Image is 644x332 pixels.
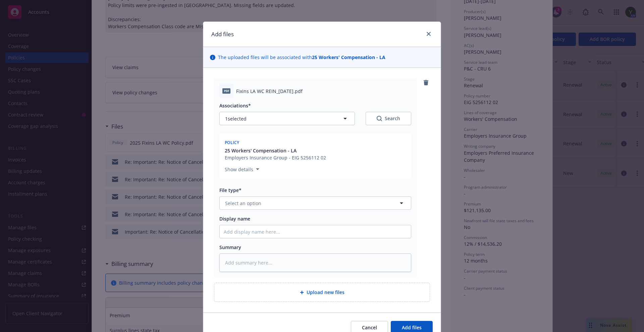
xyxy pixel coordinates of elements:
[219,196,411,210] button: Select an option
[225,147,297,154] span: 25 Workers' Compensation - LA
[220,225,411,238] input: Add display name here...
[222,165,262,173] button: Show details
[225,154,326,161] div: Employers Insurance Group - EIG 5256112 02
[225,147,326,154] button: 25 Workers' Compensation - LA
[219,244,241,250] span: Summary
[219,216,250,222] span: Display name
[225,140,239,145] span: Policy
[219,187,241,193] span: File type*
[225,200,261,207] span: Select an option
